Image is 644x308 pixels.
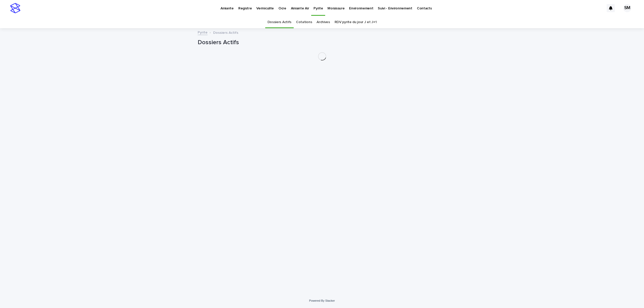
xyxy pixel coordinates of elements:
a: RDV pyrite du jour J et J+1 [335,16,377,28]
a: Archives [317,16,330,28]
a: Powered By Stacker [309,299,335,302]
a: Pyrite [198,29,208,35]
p: Dossiers Actifs [213,29,238,35]
a: Dossiers Actifs [268,16,291,28]
div: SM [623,4,631,12]
img: stacker-logo-s-only.png [10,3,20,13]
h1: Dossiers Actifs [198,39,447,46]
a: Cotations [296,16,312,28]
